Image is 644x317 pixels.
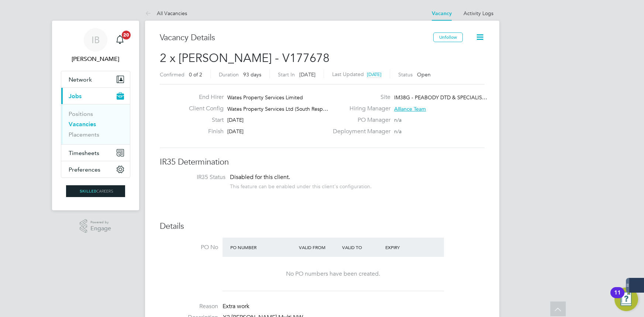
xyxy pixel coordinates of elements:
[61,161,130,178] button: Preferences
[328,93,390,101] label: Site
[69,121,96,128] a: Vacancies
[340,241,383,254] div: Valid To
[80,219,111,233] a: Powered byEngage
[328,128,390,135] label: Deployment Manager
[183,128,224,135] label: Finish
[230,173,290,181] span: Disabled for this client.
[227,106,328,112] span: Wates Property Services Ltd (South Resp…
[69,131,99,138] a: Placements
[230,270,437,278] div: No PO numbers have been created.
[145,10,187,17] a: All Vacancies
[122,31,131,39] span: 20
[243,71,261,78] span: 93 days
[189,71,202,78] span: 0 of 2
[328,116,390,124] label: PO Manager
[61,104,130,144] div: Jobs
[61,185,130,197] a: Go to home page
[230,181,372,190] div: This feature can be enabled under this client's configuration.
[278,71,295,78] label: Start In
[61,88,130,104] button: Jobs
[332,71,364,77] label: Last Updated
[227,94,303,101] span: Wates Property Services Limited
[90,225,111,232] span: Engage
[61,71,130,87] button: Network
[61,145,130,161] button: Timesheets
[69,93,82,100] span: Jobs
[167,173,225,181] label: IR35 Status
[417,71,431,78] span: Open
[227,117,244,123] span: [DATE]
[228,241,297,254] div: PO Number
[614,293,621,302] div: 11
[464,10,493,17] a: Activity Logs
[328,105,390,113] label: Hiring Manager
[394,94,487,101] span: IM38G - PEABODY DTD & SPECIALIS…
[183,105,224,113] label: Client Config
[219,71,239,78] label: Duration
[160,157,485,168] h3: IR35 Determination
[367,71,382,77] span: [DATE]
[160,244,218,251] label: PO No
[227,128,244,135] span: [DATE]
[160,303,218,310] label: Reason
[160,71,185,78] label: Confirmed
[299,71,316,78] span: [DATE]
[61,28,130,63] a: IB[PERSON_NAME]
[223,303,249,310] span: Extra work
[160,221,485,232] h3: Details
[69,76,92,83] span: Network
[394,128,402,135] span: n/a
[61,55,130,63] span: Isabelle Blackhall
[433,32,463,42] button: Unfollow
[90,219,111,225] span: Powered by
[394,106,426,112] span: Alliance Team
[160,32,433,43] h3: Vacancy Details
[69,166,100,173] span: Preferences
[183,93,224,101] label: End Hirer
[183,116,224,124] label: Start
[394,117,402,123] span: n/a
[383,241,427,254] div: Expiry
[69,110,93,117] a: Positions
[432,10,452,17] a: Vacancy
[92,35,100,45] span: IB
[69,149,99,156] span: Timesheets
[614,287,638,311] button: Open Resource Center, 11 new notifications
[52,21,139,210] nav: Main navigation
[297,241,340,254] div: Valid From
[113,28,127,52] a: 20
[66,185,125,197] img: skilledcareers-logo-retina.png
[160,51,330,65] span: 2 x [PERSON_NAME] - V177678
[398,71,413,78] label: Status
